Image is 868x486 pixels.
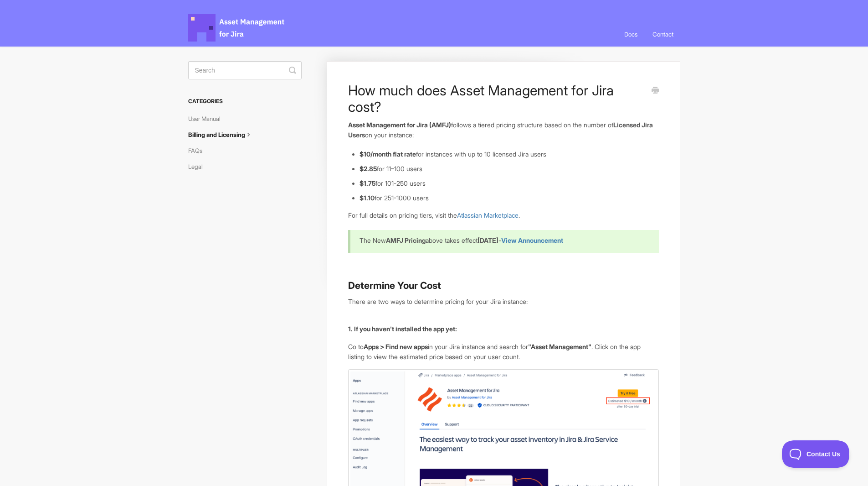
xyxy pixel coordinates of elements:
[360,179,375,187] strong: $1.75
[501,236,563,244] a: View Announcement
[478,236,498,244] b: [DATE]
[188,127,260,142] a: Billing and Licensing
[360,164,658,174] li: for 11–100 users
[360,235,647,246] p: The New above takes effect -
[386,236,426,244] b: AMFJ Pricing
[188,111,227,126] a: User Manual
[360,149,658,159] li: for instances with up to 10 licensed Jira users
[782,440,850,468] iframe: Toggle Customer Support
[188,143,209,158] a: FAQs
[348,325,457,333] strong: 1. If you haven't installed the app yet:
[348,121,653,139] b: Licensed Jira Users
[360,178,658,188] li: for 101-250 users
[188,61,302,79] input: Search
[188,93,302,110] h3: Categories
[652,86,659,96] a: Print this Article
[348,342,658,361] p: Go to in your Jira instance and search for . Click on the app listing to view the estimated price...
[348,120,658,140] p: follows a tiered pricing structure based on the number of on your instance:
[348,82,645,115] h1: How much does Asset Management for Jira cost?
[617,22,644,47] a: Docs
[348,210,658,220] p: For full details on pricing tiers, visit the .
[188,159,210,174] a: Legal
[348,121,451,129] strong: Asset Management for Jira (AMFJ)
[348,297,658,307] p: There are two ways to determine pricing for your Jira instance:
[360,194,375,202] b: $1.10
[528,343,591,350] strong: "Asset Management"
[360,165,377,172] strong: $2.85
[360,150,416,158] strong: $10/month flat rate
[188,14,286,42] span: Asset Management for Jira Docs
[348,279,658,292] h3: Determine Your Cost
[646,22,680,47] a: Contact
[364,343,428,350] strong: Apps > Find new apps
[360,193,658,203] li: for 251-1000 users
[457,211,519,219] a: Atlassian Marketplace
